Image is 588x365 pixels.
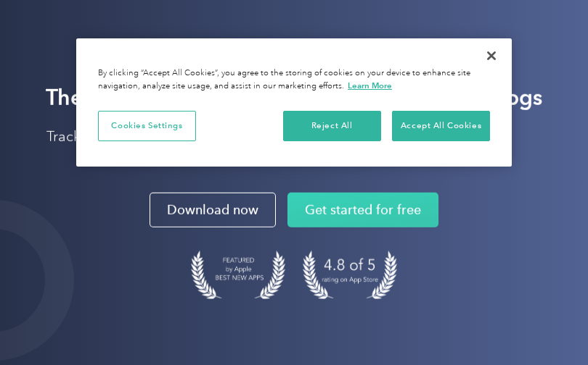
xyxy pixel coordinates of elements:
a: Get started for free [287,193,438,227]
strong: The Mileage Tracking App to Automate Your Logs [46,84,542,111]
a: More information about your privacy, opens in a new tab [348,80,392,91]
img: Badge for Featured by Apple Best New Apps [191,251,285,299]
div: Cookie banner [76,38,512,167]
button: Close [475,40,507,72]
div: Privacy [76,38,512,167]
button: Reject All [283,111,381,141]
button: Cookies Settings [98,111,196,141]
a: Download now [150,193,276,227]
img: 4.9 out of 5 stars on the app store [303,251,397,299]
button: Accept All Cookies [392,111,490,141]
p: Track your miles automatically, log expenses easily, and keep more of what you make, all in one app [46,126,409,169]
div: By clicking “Accept All Cookies”, you agree to the storing of cookies on your device to enhance s... [98,67,490,93]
